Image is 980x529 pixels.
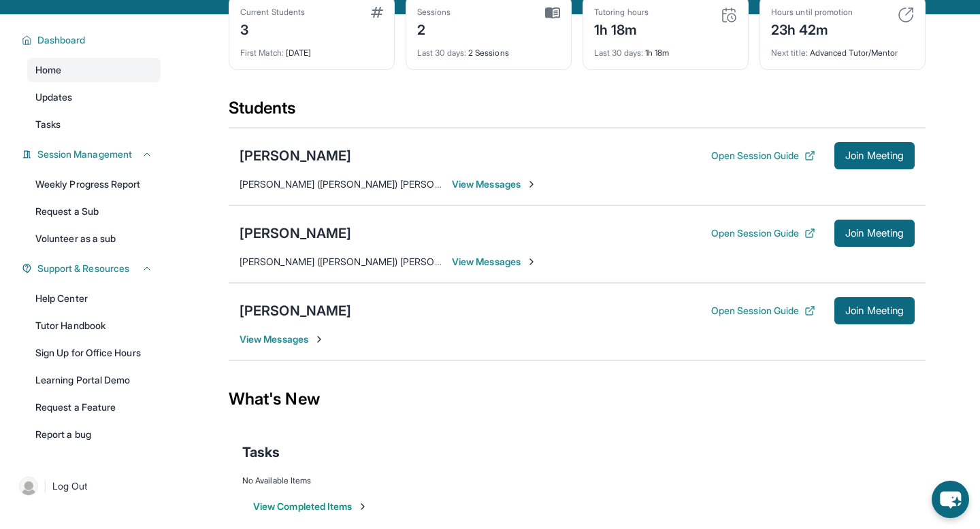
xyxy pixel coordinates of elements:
span: Join Meeting [845,229,904,237]
button: chat-button [932,481,969,518]
div: [PERSON_NAME] [240,224,351,243]
a: Learning Portal Demo [27,368,161,392]
button: Join Meeting [834,297,915,324]
span: [PERSON_NAME] ([PERSON_NAME]) [PERSON_NAME] : [240,256,477,267]
button: Join Meeting [834,142,915,169]
span: Join Meeting [845,152,904,160]
span: | [44,478,47,494]
button: Dashboard [32,33,152,47]
span: Join Meeting [845,307,904,315]
a: Weekly Progress Report [27,172,161,197]
img: card [371,7,383,18]
a: Home [27,58,161,82]
a: Report a bug [27,422,161,447]
span: Log Out [52,479,88,493]
div: 1h 18m [594,18,649,39]
span: Updates [35,90,73,104]
span: Tasks [35,118,61,131]
img: card [898,7,914,23]
img: Chevron-Right [314,334,325,345]
div: 3 [240,18,305,39]
a: Request a Feature [27,395,161,420]
button: Session Management [32,148,152,161]
button: Open Session Guide [711,226,815,240]
button: Open Session Guide [711,149,815,163]
span: Tasks [242,443,280,462]
span: [PERSON_NAME] ([PERSON_NAME]) [PERSON_NAME] : [240,178,477,190]
div: Sessions [417,7,451,18]
span: View Messages [240,332,325,346]
button: Support & Resources [32,262,152,275]
div: Tutoring hours [594,7,649,18]
span: View Messages [452,255,537,269]
span: Support & Resources [37,262,129,275]
img: card [721,7,737,23]
div: What's New [229,369,926,429]
button: Join Meeting [834,220,915,247]
img: Chevron-Right [526,256,537,267]
a: Request a Sub [27,199,161,224]
a: Tasks [27,112,161,137]
span: View Messages [452,177,537,191]
a: Help Center [27,286,161,311]
img: user-img [19,477,38,496]
div: [PERSON_NAME] [240,301,351,320]
button: Open Session Guide [711,304,815,318]
span: Session Management [37,148,132,161]
div: Students [229,97,926,127]
span: Home [35,63,61,77]
span: Next title : [771,48,808,58]
div: Current Students [240,7,305,18]
img: card [545,7,560,19]
div: Advanced Tutor/Mentor [771,39,914,58]
img: Chevron-Right [526,179,537,190]
div: 2 Sessions [417,39,560,58]
div: [DATE] [240,39,383,58]
a: |Log Out [14,471,161,501]
div: 1h 18m [594,39,737,58]
span: Last 30 days : [417,48,466,58]
div: 2 [417,18,451,39]
span: Last 30 days : [594,48,643,58]
span: Dashboard [37,33,86,47]
a: Tutor Handbook [27,313,161,338]
div: [PERSON_NAME] [240,146,351,165]
a: Updates [27,85,161,109]
a: Sign Up for Office Hours [27,341,161,365]
div: Hours until promotion [771,7,853,18]
span: First Match : [240,48,284,58]
button: View Completed Items [253,500,368,513]
div: 23h 42m [771,18,853,39]
a: Volunteer as a sub [27,226,161,251]
div: No Available Items [242,475,912,486]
